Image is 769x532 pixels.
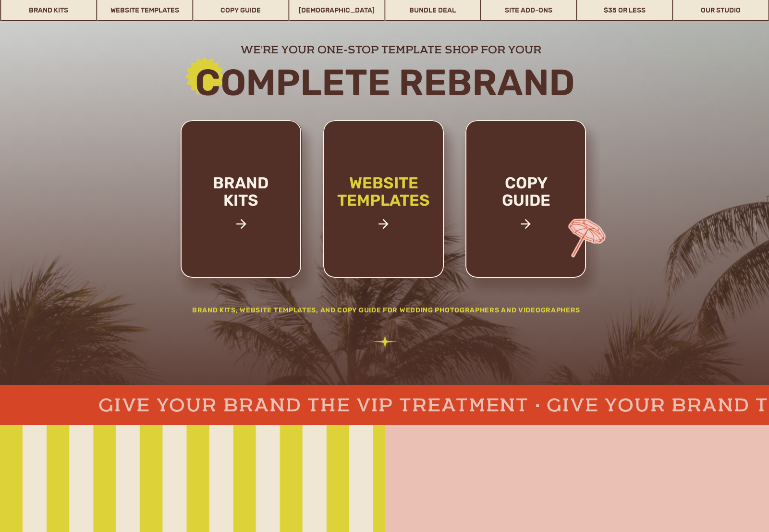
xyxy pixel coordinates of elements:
[171,305,602,319] h2: Brand Kits, website templates, and Copy Guide for wedding photographers and videographers
[125,63,645,102] h2: Complete rebrand
[321,174,447,230] a: website templates
[482,174,571,241] a: copy guide
[200,174,281,241] a: brand kits
[172,43,610,55] h2: we're your one-stop template shop for your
